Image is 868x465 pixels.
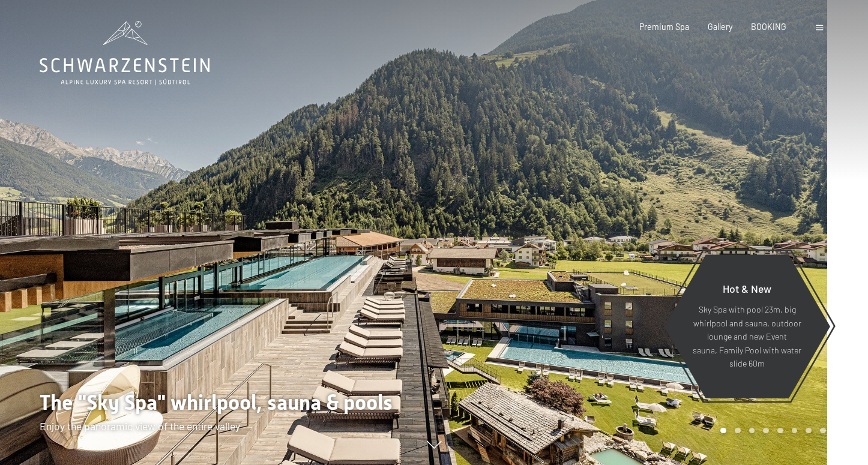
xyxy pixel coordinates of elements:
div: Carousel Page 4 [763,428,769,434]
a: Hot & New Sky Spa with pool 23m, big whirlpool and sauna, outdoor lounge and new Event sauna, Fam... [663,254,831,399]
div: Carousel Page 7 [806,428,812,434]
div: Carousel Page 5 [777,428,783,434]
div: Carousel Page 3 [749,428,755,434]
div: Carousel Page 8 [820,428,826,434]
a: BOOKING [751,22,786,32]
div: Carousel Pagination [716,428,825,434]
span: Hot & New [723,282,771,295]
a: Gallery [708,22,732,32]
div: Carousel Page 6 [792,428,798,434]
a: Premium Spa [639,22,689,32]
div: Carousel Page 2 [735,428,741,434]
div: Carousel Page 1 (Current Slide) [720,428,726,434]
p: Sky Spa with pool 23m, big whirlpool and sauna, outdoor lounge and new Event sauna, Family Pool w... [690,303,804,371]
